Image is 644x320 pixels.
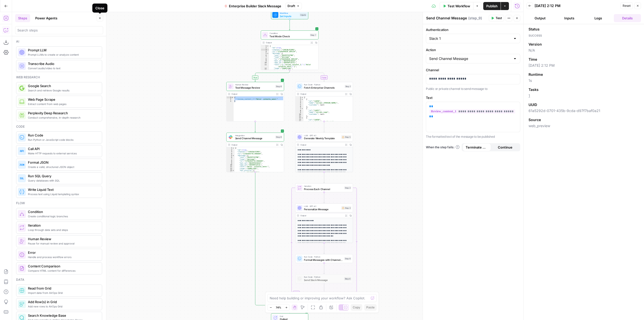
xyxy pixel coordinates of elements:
[235,86,274,90] span: Test Message Review
[324,172,325,183] g: Edge from step_5 to step_2
[28,299,98,304] span: Add Row(s) in Grid
[426,95,520,100] label: Text
[429,56,511,61] input: Send Channel Message
[255,121,256,132] g: Edge from step_8 to step_9
[261,64,269,67] div: 11
[529,48,639,53] span: N/A
[489,15,504,21] button: Test
[267,45,269,47] span: Toggle code folding, rows 1 through 53
[295,183,353,192] div: LoopIterationProcess Each ChannelStep 2
[267,69,269,71] span: Toggle code folding, rows 13 through 26
[426,134,520,139] p: The formatted text of the message to be published
[295,115,303,117] div: 11
[235,134,274,137] span: Integration
[468,16,482,21] span: ( step_9 )
[267,52,269,54] span: Toggle code folding, rows 5 through 52
[295,111,303,113] div: 9
[227,158,235,160] div: 7
[28,250,98,255] span: Error
[275,85,282,88] div: Step 8
[353,305,360,310] span: Copy
[28,304,98,308] span: Add new rows to AirOps Grid
[304,256,343,259] span: Run Code · Python
[261,60,269,62] div: 9
[351,304,362,311] button: Copy
[295,119,303,121] div: 13
[28,102,98,106] span: Extract content from web pages
[527,14,554,22] button: Output
[270,32,308,35] span: Condition
[529,78,639,83] span: 1s
[28,133,98,138] span: Run Code
[295,104,303,106] div: 5
[28,173,98,179] span: Run SQL Query
[366,305,375,310] span: Paste
[19,266,24,271] img: vrinnnclop0vshvmafd7ip1g7ohf
[261,69,269,71] div: 13
[261,52,269,54] div: 5
[289,19,290,30] g: Edge from start to step_7
[301,117,303,119] span: Toggle code folding, rows 12 through 16
[261,10,318,19] div: WorkflowSet InputsInputs
[529,63,639,68] span: [DATE] 2:12 PM
[304,187,343,191] span: Process Each Channel
[341,206,351,210] div: Step 3
[226,82,284,121] div: Human ReviewTest Message ReviewStep 8Output{ "review_content_1":"Hola! :pikachu_wave:"}
[235,83,274,86] span: Human Review
[426,145,460,150] a: When the step fails:
[227,160,235,162] div: 8
[227,156,235,158] div: 6
[28,228,98,232] span: Loop through data sets and steps
[28,151,98,155] span: Make HTTP requests to external services
[304,207,340,211] span: Personalize Message
[28,214,98,218] span: Create conditional logic branches
[232,155,234,156] span: Toggle code folding, rows 5 through 48
[280,14,298,18] span: Set Inputs
[227,96,234,98] div: 1
[324,263,325,274] g: Edge from step_6 to step_4
[261,45,269,47] div: 1
[28,187,98,192] span: Write Liquid Text
[324,192,325,203] g: Edge from step_2 to step_3
[227,166,235,167] div: 11
[324,243,325,254] g: Edge from step_3 to step_6
[426,16,467,21] textarea: Send Channel Message
[341,135,351,139] div: Step 5
[227,162,235,164] div: 9
[16,75,102,80] div: Web research
[221,2,284,10] button: Enterprise Builder Slack Message
[295,274,353,283] div: Run Code · PythonSend Slack MessageStep 4
[28,236,98,241] span: Human Review
[620,3,633,9] button: Reset
[227,168,235,169] div: 12
[498,145,512,150] span: Continue
[295,108,303,110] div: 7
[28,209,98,214] span: Condition
[529,33,639,38] span: success
[28,97,98,102] span: Web Page Scrape
[28,138,98,142] span: Run Python or JavaScript code blocks
[529,72,543,77] span: Runtime
[17,28,101,33] input: Search steps
[324,121,325,132] g: Edge from step_1 to step_5
[266,41,308,44] div: Output
[270,34,308,38] span: Test Mode Check
[429,36,511,41] input: Slack 1
[529,123,639,128] span: web_preview
[28,286,98,291] span: Read from Grid
[229,135,232,139] img: Slack-mark-RGB.png
[304,258,343,262] span: Format Messages with Channel IDs
[16,124,102,129] div: Code
[232,169,234,171] span: Toggle code folding, rows 13 through 26
[304,83,343,86] span: Run Code · Python
[226,133,284,172] div: IntegrationSend Channel MessageStep 9Output{ "ok":true, "channel":"C09CNLP25M3", "ts":"1756494778...
[28,223,98,228] span: Iteration
[304,205,340,208] span: LLM · GPT-4.1
[295,100,303,102] div: 3
[289,306,290,313] g: Edge from step_7-conditional-end to end
[275,135,282,139] div: Step 9
[16,277,102,282] div: Data
[227,153,235,155] div: 4
[295,121,303,122] div: 14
